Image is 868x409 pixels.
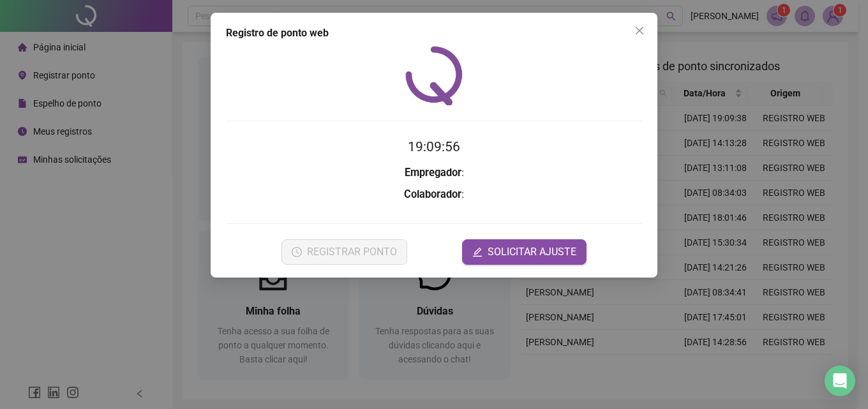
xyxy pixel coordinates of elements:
[634,26,645,36] span: close
[226,26,642,41] div: Registro de ponto web
[488,244,576,260] span: SOLICITAR AJUSTE
[404,188,461,200] strong: Colaborador
[226,186,642,203] h3: :
[405,46,463,105] img: QRPoint
[472,247,483,257] span: edit
[226,165,642,181] h3: :
[462,239,587,265] button: editSOLICITAR AJUSTE
[629,20,650,41] button: Close
[408,139,460,154] time: 19:09:56
[281,239,407,265] button: REGISTRAR PONTO
[825,366,855,396] div: Open Intercom Messenger
[405,167,461,179] strong: Empregador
